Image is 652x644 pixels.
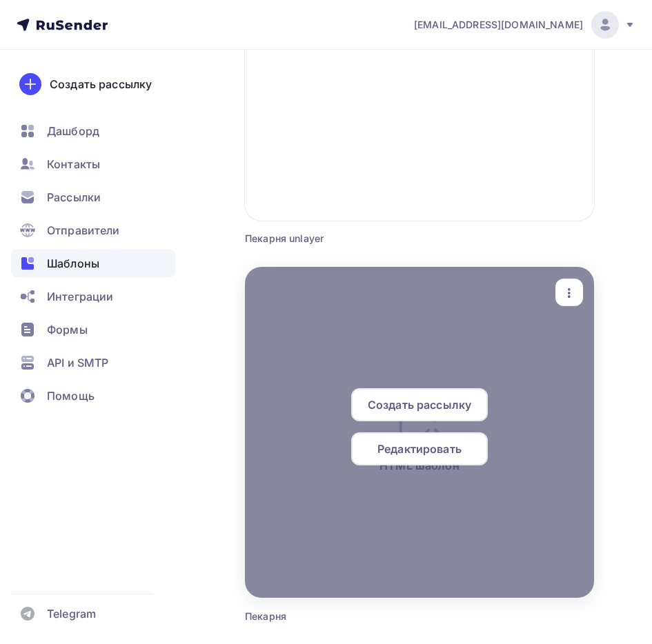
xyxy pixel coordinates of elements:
[11,183,175,211] a: Рассылки
[368,396,471,413] span: Создать рассылку
[47,321,88,338] span: Формы
[245,232,452,245] div: Пекарня unlayer
[11,250,175,277] a: Шаблоны
[47,222,120,239] span: Отправители
[377,441,462,457] span: Редактировать
[47,605,96,622] span: Telegram
[414,18,583,32] span: [EMAIL_ADDRESS][DOMAIN_NAME]
[47,123,99,139] span: Дашборд
[11,150,175,178] a: Контакты
[11,117,175,145] a: Дашборд
[47,156,100,172] span: Контакты
[414,11,635,39] a: [EMAIL_ADDRESS][DOMAIN_NAME]
[47,189,101,205] span: Рассылки
[11,316,175,343] a: Формы
[245,610,452,623] div: Пекарня
[47,255,99,272] span: Шаблоны
[11,217,175,244] a: Отправители
[47,354,108,371] span: API и SMTP
[50,76,152,92] div: Создать рассылку
[47,288,113,305] span: Интеграции
[47,388,95,404] span: Помощь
